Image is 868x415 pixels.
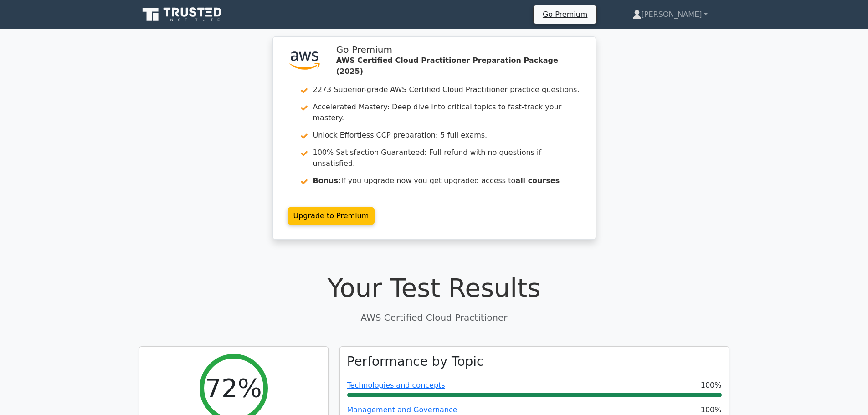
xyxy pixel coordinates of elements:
[537,8,593,20] a: Go Premium
[611,5,729,24] a: [PERSON_NAME]
[347,354,484,369] h3: Performance by Topic
[139,311,729,324] p: AWS Certified Cloud Practitioner
[205,373,262,403] h2: 72%
[288,207,375,225] a: Upgrade to Premium
[347,381,445,389] a: Technologies and concepts
[701,380,722,391] span: 100%
[347,405,457,414] a: Management and Governance
[139,272,729,303] h1: Your Test Results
